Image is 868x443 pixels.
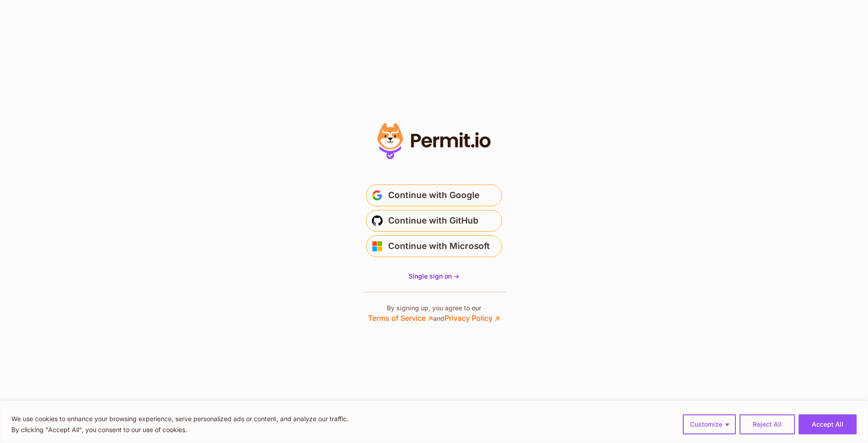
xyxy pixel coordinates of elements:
p: By signing up, you agree to our and [368,304,500,324]
button: Customize [683,414,736,434]
button: Accept All [799,414,857,434]
p: By clicking "Accept All", you consent to our use of cookies. [11,424,349,435]
span: Single sign on -> [409,272,459,280]
span: Continue with Microsoft [388,239,490,254]
span: Continue with Google [388,188,479,203]
a: Single sign on -> [409,272,459,281]
button: Continue with Microsoft [366,235,502,257]
button: Continue with GitHub [366,210,502,232]
a: Privacy Policy ↗ [444,314,500,323]
button: Reject All [740,414,795,434]
button: Continue with Google [366,184,502,206]
a: Terms of Service ↗ [368,314,433,323]
span: Continue with GitHub [388,214,478,228]
p: We use cookies to enhance your browsing experience, serve personalized ads or content, and analyz... [11,413,349,424]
